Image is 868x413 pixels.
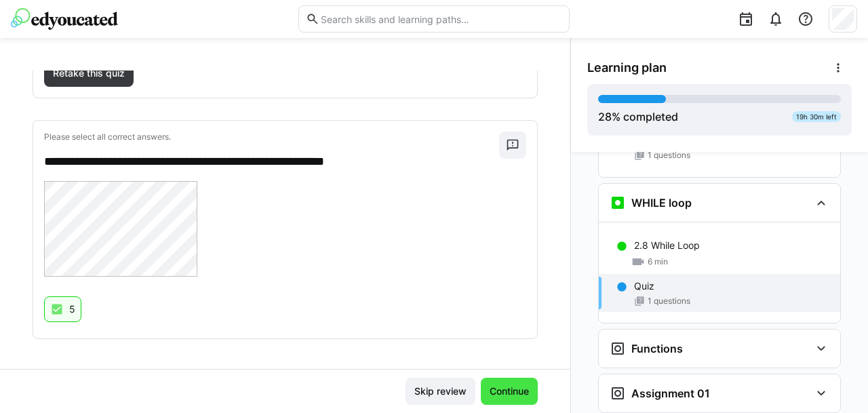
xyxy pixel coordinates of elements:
span: Continue [488,385,531,398]
span: Retake this quiz [51,66,127,80]
p: 2.8 While Loop [634,239,700,252]
span: Skip review [412,385,469,398]
button: Skip review [406,378,475,405]
span: 1 questions [648,296,690,307]
button: Continue [481,378,538,405]
span: 6 min [648,256,668,267]
h3: Functions [631,342,683,355]
p: Quiz [634,279,654,293]
button: Retake this quiz [44,60,134,87]
div: 19h 30m left [792,111,841,122]
span: 28 [598,110,612,123]
p: Please select all correct answers. [44,132,499,142]
p: 5 [69,302,75,316]
h3: WHILE loop [631,196,692,210]
h3: Assignment 01 [631,387,710,400]
span: Learning plan [587,60,667,75]
div: % completed [598,109,678,125]
input: Search skills and learning paths… [319,13,562,25]
span: 1 questions [648,150,690,161]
